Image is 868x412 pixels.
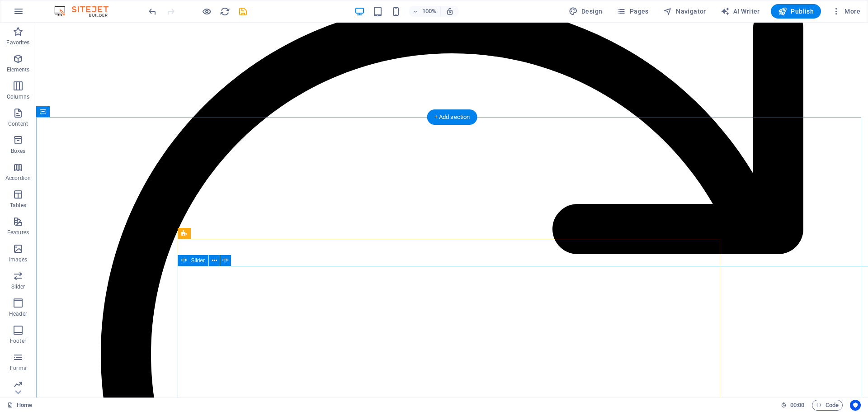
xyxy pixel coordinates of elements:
span: Slider [191,258,205,263]
p: Images [9,256,28,263]
h6: Session time [781,400,805,411]
button: Design [565,4,606,19]
a: Click to cancel selection. Double-click to open Pages [7,400,32,411]
p: Footer [10,337,26,345]
i: On resize automatically adjust zoom level to fit chosen device. [446,7,454,15]
button: Code [812,400,843,411]
span: AI Writer [721,7,760,16]
p: Tables [10,202,26,209]
h6: 100% [422,6,437,17]
p: Accordion [5,175,31,182]
button: reload [219,6,230,17]
button: undo [147,6,158,17]
span: Code [816,400,839,411]
p: Elements [7,66,30,73]
div: Design (Ctrl+Alt+Y) [565,4,606,19]
span: Design [569,7,603,16]
span: More [832,7,860,16]
button: More [828,4,864,19]
button: AI Writer [717,4,764,19]
p: Features [7,229,29,236]
span: Pages [617,7,648,16]
button: save [237,6,248,17]
i: Save (Ctrl+S) [238,6,248,17]
div: + Add section [427,109,477,125]
p: Forms [10,365,26,372]
p: Favorites [6,39,29,46]
button: 100% [409,6,441,17]
span: : [797,402,798,408]
button: Navigator [660,4,710,19]
p: Content [8,120,28,128]
p: Boxes [11,147,26,155]
i: Reload page [220,6,230,17]
span: Publish [778,7,814,16]
span: Navigator [663,7,706,16]
span: 00 00 [790,400,804,411]
i: Undo: Change link (Ctrl+Z) [147,6,158,17]
p: Columns [7,93,29,100]
p: Slider [11,283,25,290]
img: Editor Logo [52,6,120,17]
button: Publish [771,4,821,19]
button: Pages [613,4,652,19]
button: Usercentrics [850,400,861,411]
p: Header [9,310,27,317]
